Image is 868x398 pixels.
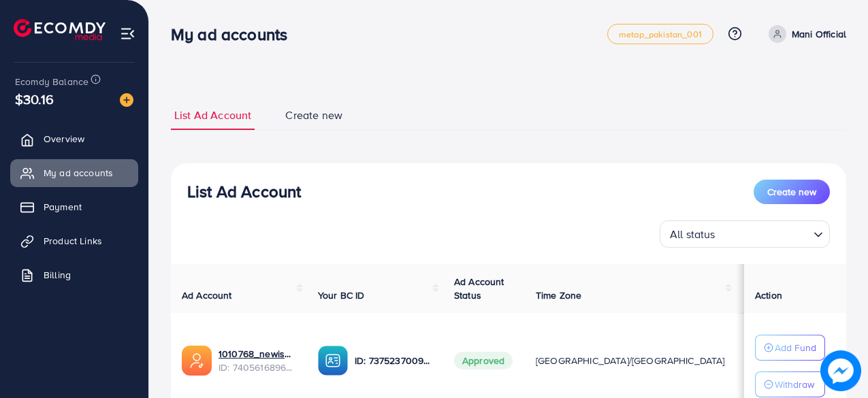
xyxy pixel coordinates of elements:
img: image [120,93,133,107]
button: Add Fund [755,335,825,361]
p: Add Fund [775,339,816,356]
span: [GEOGRAPHIC_DATA]/[GEOGRAPHIC_DATA] [536,354,725,367]
span: List Ad Account [174,107,251,123]
span: Overview [44,132,84,146]
a: Product Links [10,227,138,254]
input: Search for option [720,222,808,244]
a: Overview [10,125,138,152]
span: $30.16 [15,89,54,109]
span: Create new [285,107,342,123]
a: My ad accounts [10,159,138,186]
span: Time Zone [536,288,581,302]
a: metap_pakistan_001 [607,24,713,44]
span: Billing [44,268,71,282]
img: menu [120,26,135,42]
h3: List Ad Account [187,182,301,201]
span: Create new [767,185,816,199]
a: Billing [10,261,138,288]
div: <span class='underline'>1010768_newishrat011_1724254562912</span></br>7405616896047104017 [219,347,296,375]
button: Create new [754,180,830,204]
p: Withdraw [775,376,814,393]
h3: My ad accounts [171,24,298,44]
span: metap_pakistan_001 [619,30,702,39]
a: Payment [10,193,138,220]
img: ic-ba-acc.ded83a64.svg [318,346,348,376]
span: Approved [454,352,513,369]
span: All status [667,225,718,244]
a: 1010768_newishrat011_1724254562912 [219,347,296,361]
span: Ad Account Status [454,275,504,302]
span: Your BC ID [318,288,365,302]
a: Mani Official [763,25,846,43]
span: Product Links [44,234,102,248]
span: Ecomdy Balance [15,75,89,88]
span: My ad accounts [44,166,113,180]
span: Ad Account [182,288,232,302]
img: ic-ads-acc.e4c84228.svg [182,346,212,376]
span: Action [755,288,782,302]
img: logo [14,19,106,40]
span: ID: 7405616896047104017 [219,361,296,374]
span: Payment [44,200,82,214]
p: ID: 7375237009410899984 [355,352,432,369]
button: Withdraw [755,371,825,397]
div: Search for option [660,220,830,248]
img: image [820,350,861,391]
p: Mani Official [792,26,846,42]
